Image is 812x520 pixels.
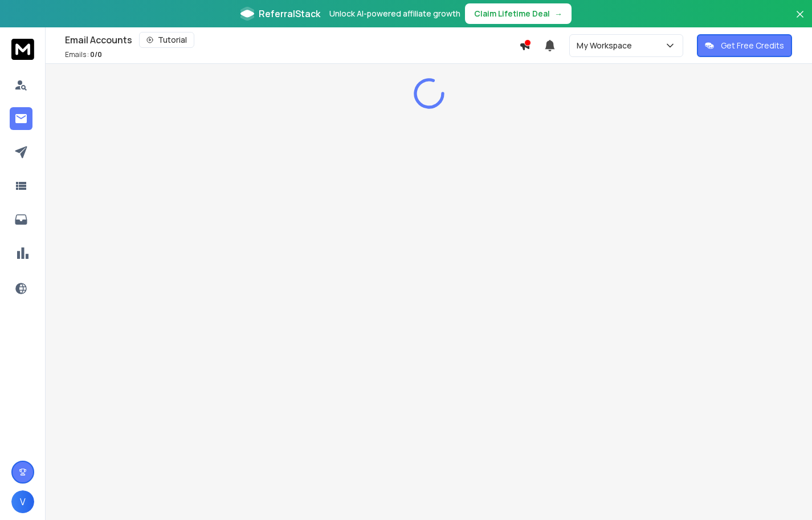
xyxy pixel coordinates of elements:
span: ReferralStack [259,7,320,21]
button: Tutorial [139,32,194,48]
p: Unlock AI-powered affiliate growth [329,8,460,19]
p: Get Free Credits [721,40,784,51]
button: Close banner [793,7,807,34]
button: Claim Lifetime Deal→ [465,3,572,24]
p: My Workspace [577,40,636,51]
span: → [554,8,562,19]
div: Email Accounts [65,32,519,48]
p: Emails : [65,50,102,59]
button: Get Free Credits [697,34,792,57]
button: V [11,490,34,513]
span: 0 / 0 [90,50,102,59]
